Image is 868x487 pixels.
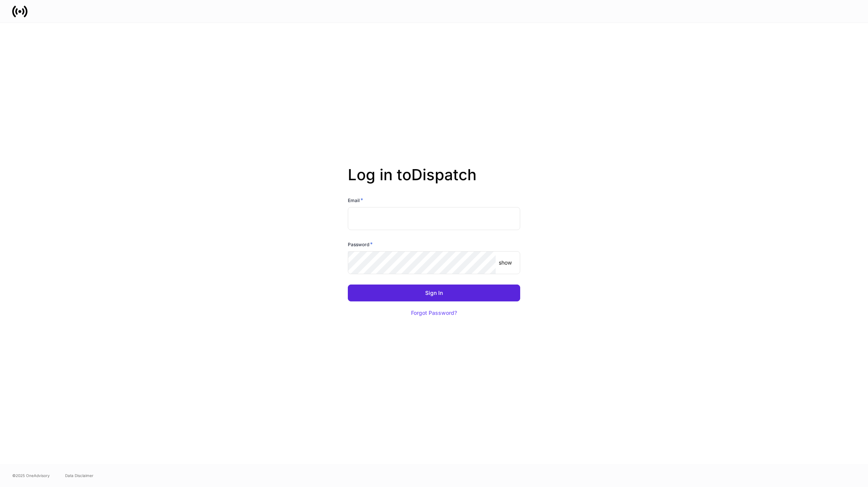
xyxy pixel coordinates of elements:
h6: Email [348,196,363,204]
button: Forgot Password? [401,304,467,321]
div: Sign In [425,290,443,296]
div: Forgot Password? [411,310,457,316]
a: Data Disclaimer [65,472,93,479]
p: show [499,259,512,267]
h2: Log in to Dispatch [348,166,520,196]
span: © 2025 OneAdvisory [12,472,50,479]
button: Sign In [348,285,520,301]
h6: Password [348,240,373,248]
